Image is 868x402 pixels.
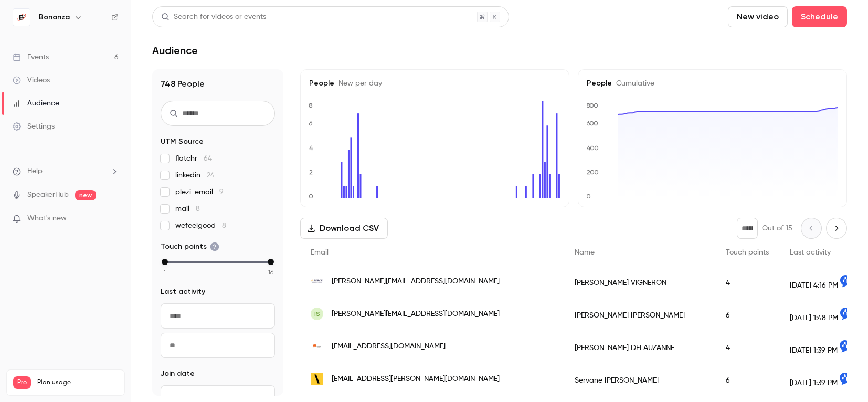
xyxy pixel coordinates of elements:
div: 4 [715,267,779,299]
span: Help [27,166,43,177]
h5: People [587,78,838,89]
text: 200 [587,168,599,176]
span: 1 [164,268,166,277]
div: [DATE] 1:48 PM [779,299,865,332]
div: Servane [PERSON_NAME] [564,364,715,397]
span: Email [311,249,329,256]
div: [DATE] 4:16 PM [779,267,865,299]
img: Bonanza [13,9,30,26]
div: Settings [13,121,55,132]
div: [DATE] 1:39 PM [779,364,865,397]
span: 24 [207,172,215,179]
span: 16 [268,268,273,277]
li: help-dropdown-opener [13,166,119,177]
span: What's new [27,213,67,224]
div: Search for videos or events [161,12,266,23]
span: plezi-email [175,187,224,197]
div: Audience [13,98,59,109]
span: UTM Source [161,136,204,147]
span: flatchr [175,153,212,164]
span: 9 [219,188,224,196]
button: Schedule [792,6,847,27]
span: Touch points [161,241,219,252]
text: 0 [309,193,313,200]
text: 400 [587,144,599,152]
div: 6 [715,299,779,332]
text: 600 [586,120,598,127]
img: serce.fr [311,275,323,288]
span: Touch points [726,249,769,256]
h6: Bonanza [39,12,70,23]
button: New video [728,6,788,27]
text: 4 [309,144,313,152]
div: 4 [715,332,779,364]
span: Last activity [161,287,205,297]
div: [PERSON_NAME] DELAUZANNE [564,332,715,364]
span: 8 [196,205,200,213]
span: is [314,309,320,319]
h1: 748 People [161,78,275,90]
span: Cumulative [612,80,654,87]
button: Download CSV [300,218,388,239]
text: 8 [309,102,313,109]
div: Videos [13,75,50,86]
p: Out of 15 [762,223,792,234]
a: SpeakerHub [27,189,69,200]
span: Join date [161,368,195,379]
span: [EMAIL_ADDRESS][DOMAIN_NAME] [332,341,446,352]
iframe: Noticeable Trigger [106,214,119,224]
div: [PERSON_NAME] VIGNERON [564,267,715,299]
h1: Audience [152,44,198,57]
div: 6 [715,364,779,397]
span: [PERSON_NAME][EMAIL_ADDRESS][DOMAIN_NAME] [332,309,500,320]
button: Next page [826,218,847,239]
span: 64 [204,155,212,162]
span: new [75,190,96,200]
div: Events [13,52,49,62]
span: [PERSON_NAME][EMAIL_ADDRESS][DOMAIN_NAME] [332,276,500,287]
div: [PERSON_NAME] [PERSON_NAME] [564,299,715,332]
span: Plan usage [37,378,118,387]
img: iseah.fr [311,340,323,353]
h5: People [309,78,560,89]
span: wefeelgood [175,220,226,231]
text: 6 [309,120,313,127]
span: Pro [13,376,31,389]
span: mail [175,204,200,214]
div: min [162,259,168,265]
span: 8 [222,222,226,229]
span: Name [575,249,595,256]
span: New per day [334,80,382,87]
text: 800 [586,102,598,109]
text: 2 [309,168,313,176]
span: Last activity [790,249,831,256]
img: tbwa-corporate.com [311,373,323,385]
div: [DATE] 1:39 PM [779,332,865,364]
span: linkedin [175,170,215,181]
span: [EMAIL_ADDRESS][PERSON_NAME][DOMAIN_NAME] [332,374,500,385]
div: max [268,259,274,265]
text: 0 [586,193,591,200]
